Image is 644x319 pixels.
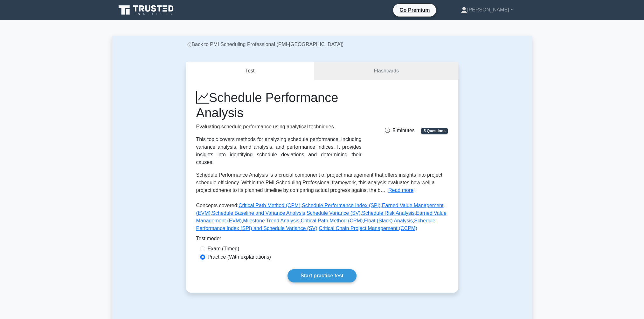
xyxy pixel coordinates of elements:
[212,210,305,216] a: Schedule Baseline and Variance Analysis
[319,226,417,231] a: Critical Chain Project Management (CCPM)
[196,203,444,216] a: Earned Value Management (EVM)
[421,128,448,134] span: 5 Questions
[388,187,413,194] button: Read more
[446,3,528,16] a: [PERSON_NAME]
[196,202,448,235] p: Concepts covered: , , , , , , , , , , ,
[385,128,414,133] span: 5 minutes
[196,136,362,166] div: This topic covers methods for analyzing schedule performance, including variance analysis, trend ...
[196,235,448,245] div: Test mode:
[186,62,315,80] button: Test
[208,253,271,261] label: Practice (With explanations)
[243,218,299,223] a: Milestone Trend Analysis
[196,90,362,120] h1: Schedule Performance Analysis
[307,210,361,216] a: Schedule Variance (SV)
[186,42,344,47] a: Back to PMI Scheduling Professional (PMI-[GEOGRAPHIC_DATA])
[364,218,413,223] a: Float (Slack) Analysis
[196,123,362,131] p: Evaluating schedule performance using analytical techniques.
[196,172,442,193] span: Schedule Performance Analysis is a crucial component of project management that offers insights i...
[301,218,363,223] a: Critical Path Method (CPM)
[314,62,458,80] a: Flashcards
[239,203,301,208] a: Critical Path Method (CPM)
[362,210,414,216] a: Schedule Risk Analysis
[396,6,433,14] a: Go Premium
[208,245,239,253] label: Exam (Timed)
[302,203,380,208] a: Schedule Performance Index (SPI)
[287,269,357,282] a: Start practice test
